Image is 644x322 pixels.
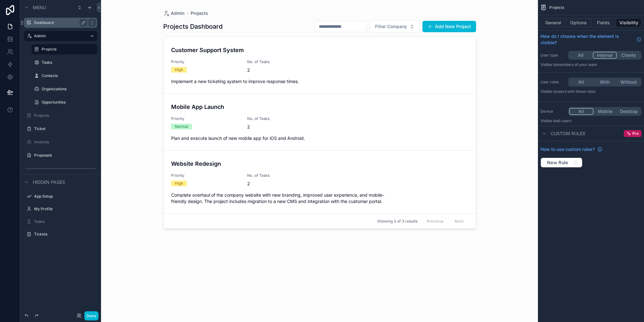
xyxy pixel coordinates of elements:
label: Contacts [42,73,96,78]
span: Projects [549,5,564,10]
label: App Setup [34,194,96,199]
label: User type [540,53,566,58]
button: Options [566,18,591,27]
span: Pro [632,131,639,136]
label: My Profile [34,206,96,212]
span: How to use custom rules? [540,146,595,152]
label: Tasks [42,60,96,65]
span: Custom rules [551,130,585,137]
label: Opportunities [42,100,96,105]
span: New Rule [545,160,571,165]
label: Proposals [34,153,96,158]
p: Visible to [540,118,641,123]
button: Clients [617,52,641,59]
span: Showing 3 of 3 results [377,219,417,224]
span: Members of your team [557,62,597,67]
label: Invoices [34,140,96,145]
label: Organizations [42,86,96,92]
label: Dashboard [34,20,85,25]
a: How do I choose when the element is visible? [540,33,641,46]
button: All [569,108,593,115]
button: Mobile [593,108,617,115]
a: How to use custom rules? [540,146,602,152]
label: Projects [34,113,96,118]
p: Visible to [540,62,641,67]
button: All [569,52,593,59]
button: Without [617,79,641,86]
p: Visible to [540,89,641,94]
button: All [569,79,593,86]
button: Desktop [617,108,641,115]
label: Ticket [34,126,96,131]
label: Admin [34,33,85,39]
label: Tasks [34,219,96,224]
label: Tickets [34,232,96,237]
span: Users with these roles [557,89,595,94]
button: General [540,18,566,27]
label: Device [540,109,566,114]
span: How do I choose when the element is visible? [540,33,634,46]
button: Fields [591,18,617,27]
span: Hidden pages [33,179,65,185]
button: Visibility [616,18,641,27]
label: User roles [540,80,566,85]
label: Projects [42,47,93,52]
span: all users [557,118,571,123]
span: Menu [33,4,46,11]
button: Done [84,311,98,320]
button: With [593,79,617,86]
button: Internal [593,52,617,59]
button: New Rule [540,158,582,168]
